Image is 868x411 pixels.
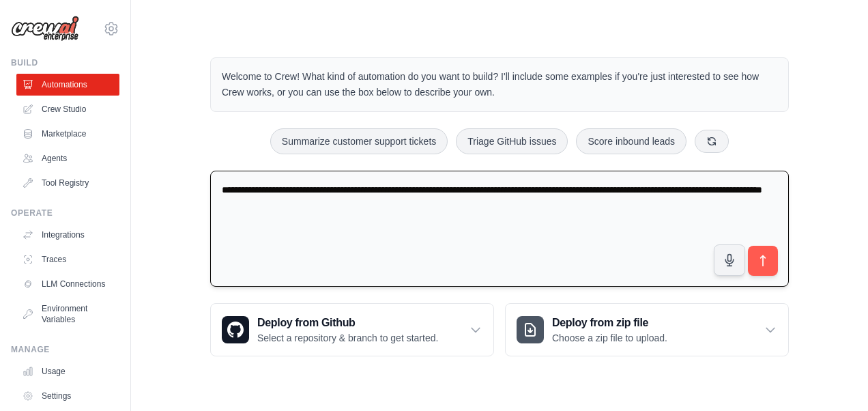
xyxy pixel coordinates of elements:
button: Score inbound leads [576,128,686,154]
button: Summarize customer support tickets [270,128,448,154]
a: Tool Registry [16,172,119,194]
div: Manage [11,344,119,355]
a: Settings [16,385,119,407]
a: Crew Studio [16,98,119,120]
p: Welcome to Crew! What kind of automation do you want to build? I'll include some examples if you'... [222,69,777,100]
a: Agents [16,147,119,169]
div: Operate [11,208,119,218]
a: Environment Variables [16,298,119,330]
iframe: Chat Widget [800,345,868,411]
button: Triage GitHub issues [456,128,568,154]
img: Logo [11,16,79,42]
h3: Deploy from zip file [552,315,667,331]
p: Select a repository & branch to get started. [257,331,438,345]
p: Choose a zip file to upload. [552,331,667,345]
a: Traces [16,249,119,270]
a: Automations [16,74,119,96]
a: Integrations [16,224,119,246]
div: Build [11,57,119,68]
h3: Deploy from Github [257,315,438,331]
a: LLM Connections [16,273,119,295]
a: Usage [16,360,119,382]
a: Marketplace [16,123,119,145]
